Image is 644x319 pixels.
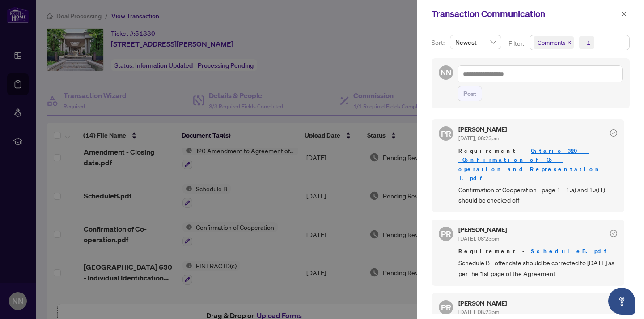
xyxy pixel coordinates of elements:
span: PR [441,301,451,314]
span: Schedule B - offer date should be corrected to [DATE] as per the 1st page of the Agreement [458,258,617,279]
h5: [PERSON_NAME] [458,126,507,133]
span: Comments [538,38,565,47]
span: NN [441,67,451,78]
div: Transaction Communication [432,7,618,21]
span: Newest [455,35,496,49]
span: check-circle [610,230,617,237]
a: Ontario_320_-_Confirmation_of_Co-operation_and_Representation 1.pdf [458,147,602,181]
button: Post [458,86,482,101]
h5: [PERSON_NAME] [458,227,507,233]
span: Requirement - [458,247,617,256]
h5: [PERSON_NAME] [458,300,507,306]
span: [DATE], 08:23pm [458,135,499,142]
div: +1 [583,38,590,47]
button: Open asap [608,288,635,315]
span: [DATE], 08:23pm [458,309,499,315]
p: Sort: [432,38,446,47]
span: check-circle [610,129,617,137]
a: ScheduleB.pdf [531,247,611,255]
p: Filter: [508,39,525,48]
span: [DATE], 08:23pm [458,235,499,242]
span: Confirmation of Cooperation - page 1 - 1.a) and 1.a)1) should be checked off [458,185,617,206]
span: Requirement - [458,147,617,182]
span: close [621,11,627,17]
span: close [567,40,572,45]
span: Comments [534,36,574,49]
span: PR [441,127,451,140]
span: PR [441,228,451,240]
